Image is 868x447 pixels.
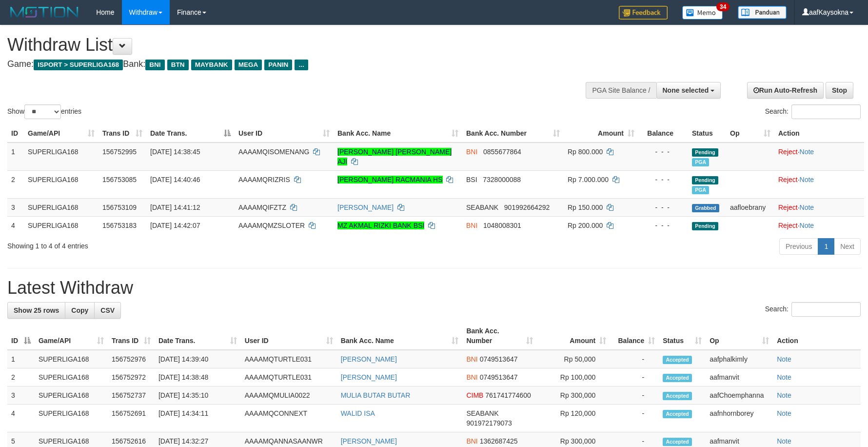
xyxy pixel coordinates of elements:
[818,238,834,255] a: 1
[800,203,814,211] a: Note
[238,148,309,156] span: AAAAMQISOMENANG
[663,410,692,418] span: Accepted
[7,170,24,198] td: 2
[466,203,498,211] span: SEABANK
[35,350,108,368] td: SUPERLIGA168
[35,405,108,432] td: SUPERLIGA168
[337,176,443,183] a: [PERSON_NAME] RACMANIA HS
[663,86,709,94] span: None selected
[537,350,610,368] td: Rp 50,000
[692,148,718,157] span: Pending
[610,386,659,405] td: -
[7,368,35,386] td: 2
[238,222,305,229] span: AAAAMQMZSLOTER
[834,238,861,255] a: Next
[341,391,411,399] a: MULIA BUTAR BUTAR
[777,409,791,417] a: Note
[777,373,791,381] a: Note
[462,124,564,142] th: Bank Acc. Number: activate to sort column ascending
[100,306,115,314] span: CSV
[692,176,718,184] span: Pending
[726,124,774,142] th: Op: activate to sort column ascending
[7,386,35,405] td: 3
[71,306,88,314] span: Copy
[241,405,337,432] td: AAAAMQCONNEXT
[295,60,308,70] span: ...
[108,405,155,432] td: 156752691
[7,278,861,298] h1: Latest Withdraw
[537,405,610,432] td: Rp 120,000
[738,6,787,19] img: panduan.png
[568,176,609,183] span: Rp 7.000.000
[564,124,638,142] th: Amount: activate to sort column ascending
[692,186,709,194] span: Marked by aafsengchandara
[241,386,337,405] td: AAAAMQMULIA0022
[35,322,108,350] th: Game/API: activate to sort column ascending
[706,405,773,432] td: aafnhornborey
[466,148,477,156] span: BNI
[466,176,477,183] span: BSI
[692,204,719,212] span: Grabbed
[656,82,721,99] button: None selected
[774,170,864,198] td: ·
[826,82,853,99] a: Stop
[7,322,35,350] th: ID: activate to sort column descending
[726,198,774,216] td: aafloebrany
[102,222,137,229] span: 156753183
[337,222,424,229] a: MZ AKMAL RIZKI BANK BSI
[108,368,155,386] td: 156752972
[24,170,99,198] td: SUPERLIGA168
[774,216,864,234] td: ·
[480,373,518,381] span: Copy 0749513647 to clipboard
[610,405,659,432] td: -
[663,356,692,364] span: Accepted
[688,124,726,142] th: Status
[716,2,730,11] span: 34
[65,302,95,319] a: Copy
[610,322,659,350] th: Balance: activate to sort column ascending
[7,142,24,171] td: 1
[337,148,452,165] a: [PERSON_NAME] [PERSON_NAME] AJI
[35,368,108,386] td: SUPERLIGA168
[466,373,477,381] span: BNI
[800,148,814,156] a: Note
[663,392,692,400] span: Accepted
[108,322,155,350] th: Trans ID: activate to sort column ascending
[682,6,723,20] img: Button%20Memo.svg
[642,147,684,157] div: - - -
[241,368,337,386] td: AAAAMQTURTLE031
[150,148,200,156] span: [DATE] 14:38:45
[462,322,537,350] th: Bank Acc. Number: activate to sort column ascending
[167,60,189,70] span: BTN
[337,203,394,211] a: [PERSON_NAME]
[94,302,121,319] a: CSV
[99,124,146,142] th: Trans ID: activate to sort column ascending
[568,203,603,211] span: Rp 150.000
[706,322,773,350] th: Op: activate to sort column ascending
[7,350,35,368] td: 1
[466,409,498,417] span: SEABANK
[238,203,286,211] span: AAAAMQIFZTZ
[706,350,773,368] td: aafphalkimly
[241,350,337,368] td: AAAAMQTURTLE031
[7,5,81,20] img: MOTION_logo.png
[264,60,292,70] span: PANIN
[483,148,521,156] span: Copy 0855677864 to clipboard
[777,437,791,445] a: Note
[150,222,200,229] span: [DATE] 14:42:07
[706,386,773,405] td: aafChoemphanna
[150,176,200,183] span: [DATE] 14:40:46
[791,104,861,119] input: Search:
[341,437,397,445] a: [PERSON_NAME]
[235,60,262,70] span: MEGA
[774,142,864,171] td: ·
[102,203,137,211] span: 156753109
[765,302,861,317] label: Search:
[568,148,603,156] span: Rp 800.000
[7,104,81,119] label: Show entries
[779,238,818,255] a: Previous
[24,142,99,171] td: SUPERLIGA168
[586,82,656,99] div: PGA Site Balance /
[7,405,35,432] td: 4
[341,355,397,363] a: [PERSON_NAME]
